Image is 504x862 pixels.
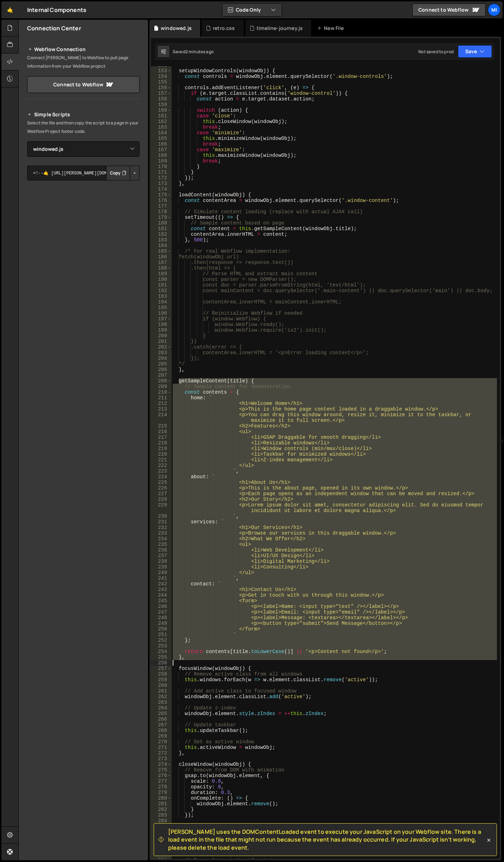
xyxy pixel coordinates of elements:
[151,401,172,406] div: 212
[151,564,172,570] div: 239
[151,181,172,186] div: 173
[151,350,172,356] div: 203
[151,175,172,181] div: 172
[151,502,172,513] div: 229
[151,96,172,102] div: 158
[151,361,172,367] div: 205
[151,519,172,525] div: 231
[151,85,172,91] div: 156
[488,4,500,16] a: Mi
[151,243,172,248] div: 184
[151,389,172,395] div: 210
[151,716,172,722] div: 266
[458,45,492,58] button: Save
[151,237,172,243] div: 183
[151,254,172,260] div: 186
[27,192,140,255] iframe: YouTube video player
[151,288,172,294] div: 192
[27,45,140,54] h2: Webflow Connection
[418,49,454,55] div: Not saved to prod
[151,795,172,801] div: 280
[151,643,172,649] div: 253
[151,604,172,609] div: 246
[151,581,172,587] div: 242
[151,474,172,480] div: 224
[151,525,172,530] div: 232
[151,158,172,164] div: 169
[151,147,172,153] div: 167
[151,164,172,170] div: 170
[151,683,172,688] div: 260
[151,305,172,310] div: 195
[151,91,172,96] div: 157
[27,110,140,119] h2: Simple Scripts
[151,468,172,474] div: 223
[151,480,172,485] div: 225
[151,671,172,677] div: 258
[151,497,172,502] div: 228
[151,666,172,671] div: 257
[151,745,172,750] div: 271
[151,773,172,778] div: 276
[27,119,140,136] p: Select the file and then copy the script to a page in your Webflow Project footer code.
[151,429,172,435] div: 216
[27,24,81,32] h2: Connection Center
[151,310,172,316] div: 196
[151,609,172,615] div: 247
[213,25,235,32] div: retro.css
[151,553,172,559] div: 237
[185,49,214,55] div: 2 minutes ago
[257,25,303,32] div: timeline-journey.js
[151,451,172,457] div: 220
[151,801,172,807] div: 281
[151,463,172,468] div: 222
[151,232,172,237] div: 182
[151,841,172,846] div: 288
[151,209,172,215] div: 178
[151,367,172,372] div: 206
[412,4,486,16] a: Connect to Webflow
[151,248,172,254] div: 185
[106,166,130,180] button: Copy
[151,649,172,654] div: 254
[151,756,172,762] div: 273
[151,688,172,694] div: 261
[151,638,172,643] div: 252
[151,728,172,733] div: 268
[151,102,172,107] div: 159
[151,677,172,683] div: 259
[151,812,172,818] div: 283
[151,203,172,209] div: 177
[151,575,172,581] div: 241
[151,153,172,158] div: 168
[151,446,172,451] div: 219
[151,705,172,711] div: 264
[151,587,172,592] div: 243
[151,700,172,705] div: 263
[151,265,172,271] div: 188
[151,542,172,547] div: 235
[151,621,172,626] div: 249
[151,750,172,756] div: 272
[151,790,172,795] div: 279
[151,767,172,773] div: 275
[151,733,172,739] div: 269
[151,412,172,423] div: 214
[151,186,172,192] div: 174
[151,485,172,491] div: 226
[151,818,172,824] div: 284
[151,170,172,175] div: 171
[151,79,172,85] div: 155
[151,530,172,536] div: 233
[151,778,172,784] div: 277
[27,260,140,324] iframe: YouTube video player
[222,4,282,16] button: Code Only
[151,694,172,700] div: 262
[151,536,172,542] div: 234
[151,339,172,344] div: 201
[151,107,172,113] div: 160
[151,423,172,429] div: 215
[151,406,172,412] div: 213
[151,491,172,497] div: 227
